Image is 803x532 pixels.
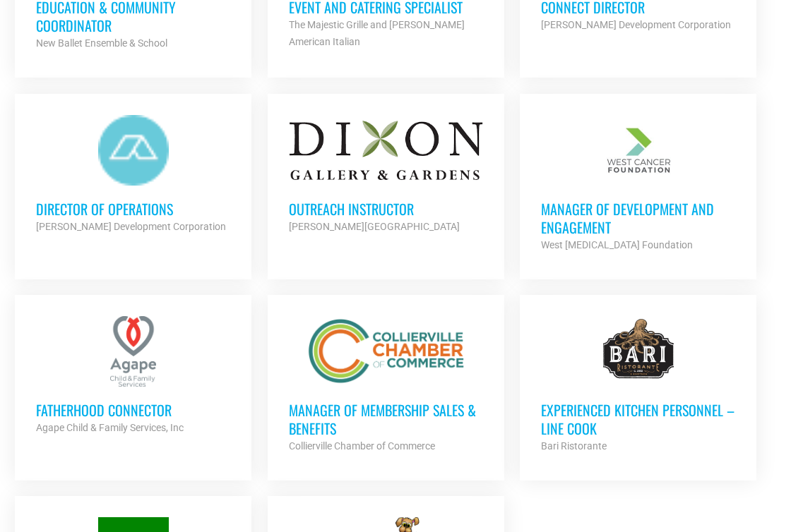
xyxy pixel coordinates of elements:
[520,295,756,476] a: Experienced Kitchen Personnel – Line Cook Bari Ristorante
[289,200,483,218] h3: Outreach Instructor
[541,200,735,236] h3: Manager of Development and Engagement
[520,94,756,274] a: Manager of Development and Engagement West [MEDICAL_DATA] Foundation
[36,221,226,232] strong: [PERSON_NAME] Development Corporation
[541,239,693,250] strong: West [MEDICAL_DATA] Foundation
[541,440,607,452] strong: Bari Ristorante
[36,37,167,49] strong: New Ballet Ensemble & School
[15,295,251,457] a: Fatherhood Connector Agape Child & Family Services, Inc
[15,94,251,256] a: Director of Operations [PERSON_NAME] Development Corporation
[289,401,483,437] h3: Manager of Membership Sales & Benefits
[36,200,230,218] h3: Director of Operations
[289,440,435,452] strong: Collierville Chamber of Commerce
[36,422,184,433] strong: Agape Child & Family Services, Inc
[541,401,735,437] h3: Experienced Kitchen Personnel – Line Cook
[268,295,504,476] a: Manager of Membership Sales & Benefits Collierville Chamber of Commerce
[289,19,465,47] strong: The Majestic Grille and [PERSON_NAME] American Italian
[36,401,230,419] h3: Fatherhood Connector
[268,94,504,256] a: Outreach Instructor [PERSON_NAME][GEOGRAPHIC_DATA]
[541,19,731,30] strong: [PERSON_NAME] Development Corporation
[289,221,460,232] strong: [PERSON_NAME][GEOGRAPHIC_DATA]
